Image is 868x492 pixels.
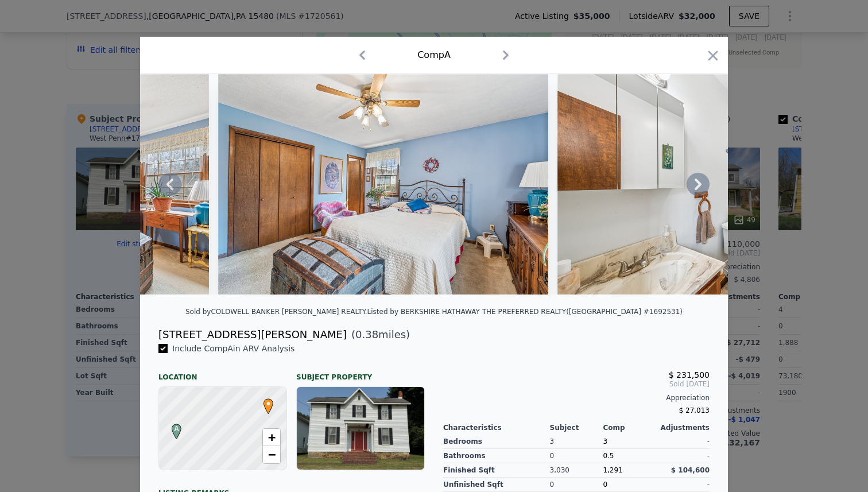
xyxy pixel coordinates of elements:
[550,463,603,478] div: 3,030
[261,398,268,405] div: •
[263,429,280,446] a: Zoom in
[443,379,710,389] span: Sold [DATE]
[656,478,710,492] div: -
[603,449,656,463] div: 0.5
[158,327,347,343] div: [STREET_ADDRESS][PERSON_NAME]
[168,344,299,353] span: Include Comp A in ARV Analysis
[550,435,603,449] div: 3
[679,406,710,414] span: $ 27,013
[296,363,425,382] div: Subject Property
[671,466,710,474] span: $ 104,600
[355,328,378,340] span: 0.38
[169,424,176,431] div: A
[603,423,656,432] div: Comp
[443,463,550,478] div: Finished Sqft
[443,393,710,402] div: Appreciation
[550,478,603,492] div: 0
[656,423,710,432] div: Adjustments
[268,430,276,444] span: +
[603,437,607,445] span: 3
[347,327,410,343] span: ( miles)
[443,423,550,432] div: Characteristics
[443,435,550,449] div: Bedrooms
[443,478,550,492] div: Unfinished Sqft
[218,74,548,295] img: Property Img
[185,308,367,316] div: Sold by COLDWELL BANKER [PERSON_NAME] REALTY .
[367,308,683,316] div: Listed by BERKSHIRE HATHAWAY THE PREFERRED REALTY ([GEOGRAPHIC_DATA] #1692531)
[550,423,603,432] div: Subject
[417,48,451,62] div: Comp A
[656,449,710,463] div: -
[656,435,710,449] div: -
[261,395,276,412] span: •
[443,449,550,463] div: Bathrooms
[550,449,603,463] div: 0
[603,481,607,489] span: 0
[158,363,287,382] div: Location
[268,447,276,462] span: −
[263,446,280,463] a: Zoom out
[669,370,710,379] span: $ 231,500
[603,466,622,474] span: 1,291
[169,424,184,434] span: A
